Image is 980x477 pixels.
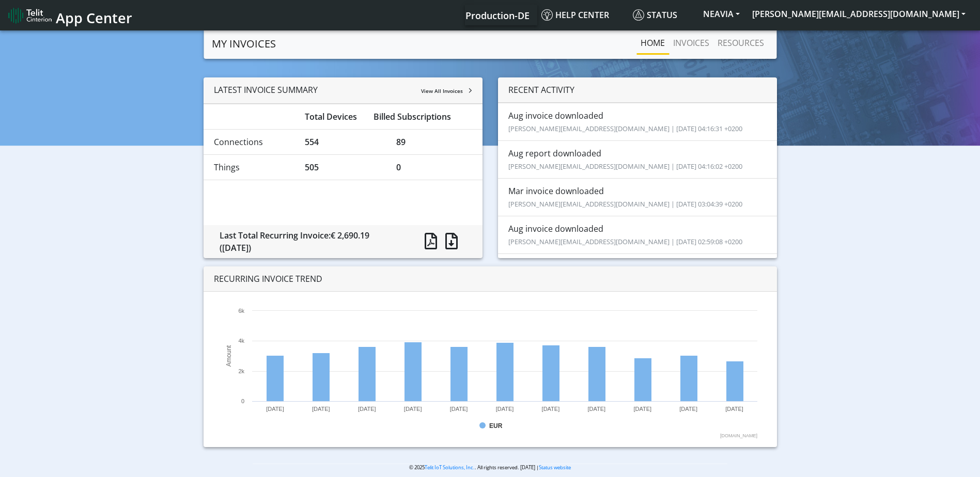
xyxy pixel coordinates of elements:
[537,5,629,25] a: Help center
[421,87,463,94] span: View All Invoices
[539,464,571,471] a: Status website
[238,368,244,374] text: 2k
[587,406,605,412] text: [DATE]
[331,230,369,241] span: € 2,690.19
[220,242,401,254] div: ([DATE])
[720,433,757,438] text: [DOMAIN_NAME]
[358,406,376,412] text: [DATE]
[629,5,697,25] a: Status
[225,345,232,367] text: Amount
[212,34,276,54] a: MY INVOICES
[508,199,742,209] small: [PERSON_NAME][EMAIL_ADDRESS][DOMAIN_NAME] | [DATE] 03:04:39 +0200
[206,136,298,148] div: Connections
[425,464,475,471] a: Telit IoT Solutions, Inc.
[8,4,131,26] a: App Center
[238,308,244,314] text: 6k
[636,33,669,53] a: Home
[297,136,388,148] div: 554
[8,7,52,24] img: logo-telit-cinterion-gw-new.png
[498,77,777,103] div: RECENT ACTIVITY
[204,266,777,292] div: RECURRING INVOICE TREND
[266,406,284,412] text: [DATE]
[713,33,768,53] a: RESOURCES
[465,9,530,22] span: Production-DE
[498,140,777,179] li: Aug report downloaded
[508,124,742,133] small: [PERSON_NAME][EMAIL_ADDRESS][DOMAIN_NAME] | [DATE] 04:16:31 +0200
[746,5,972,23] button: [PERSON_NAME][EMAIL_ADDRESS][DOMAIN_NAME]
[498,178,777,216] li: Mar invoice downloaded
[669,33,713,53] a: INVOICES
[489,422,503,430] text: EUR
[206,161,298,173] div: Things
[238,338,244,344] text: 4k
[679,406,697,412] text: [DATE]
[508,162,742,171] small: [PERSON_NAME][EMAIL_ADDRESS][DOMAIN_NAME] | [DATE] 04:16:02 +0200
[541,406,559,412] text: [DATE]
[498,253,777,292] li: [DATE] invoice downloaded
[204,77,483,104] div: LATEST INVOICE SUMMARY
[56,8,132,27] span: App Center
[297,161,388,173] div: 505
[388,136,480,148] div: 89
[633,9,644,21] img: status.svg
[465,5,529,25] a: Your current platform instance
[312,406,330,412] text: [DATE]
[212,229,409,254] div: Last Total Recurring Invoice:
[253,464,727,471] p: © 2025 . All rights reserved. [DATE] |
[541,9,553,21] img: knowledge.svg
[633,9,677,21] span: Status
[297,110,366,123] div: Total Devices
[498,103,777,141] li: Aug invoice downloaded
[366,110,480,123] div: Billed Subscriptions
[725,406,743,412] text: [DATE]
[404,406,422,412] text: [DATE]
[388,161,480,173] div: 0
[697,5,746,23] button: NEAVIA
[633,406,651,412] text: [DATE]
[498,216,777,254] li: Aug invoice downloaded
[241,398,244,404] text: 0
[541,9,609,21] span: Help center
[508,237,742,246] small: [PERSON_NAME][EMAIL_ADDRESS][DOMAIN_NAME] | [DATE] 02:59:08 +0200
[495,406,514,412] text: [DATE]
[449,406,468,412] text: [DATE]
